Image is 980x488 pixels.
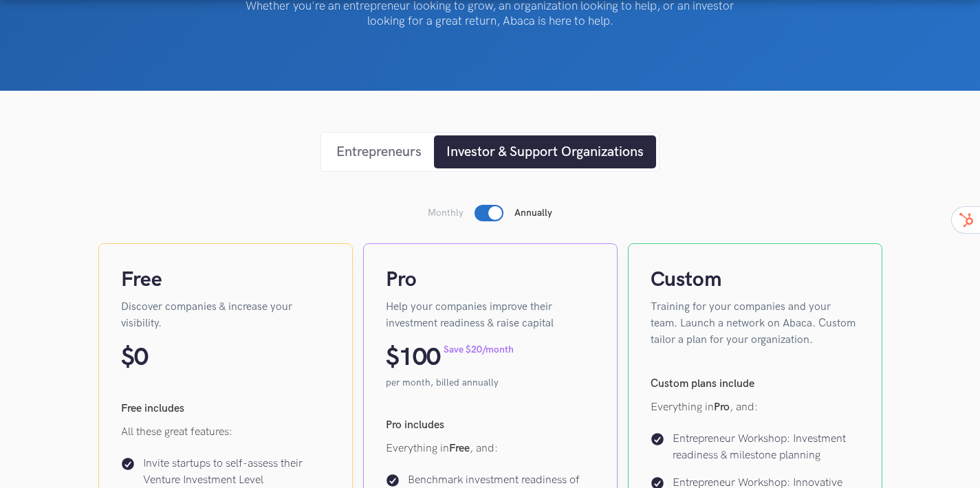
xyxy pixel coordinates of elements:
p: Discover companies & increase your visibility. [121,299,330,332]
strong: Custom plans include [651,377,754,390]
strong: Pro [386,419,402,432]
p: 0 [134,343,148,373]
p: $ [121,343,134,373]
strong: includes [404,419,444,432]
strong: Pro [714,401,730,414]
p: $ [386,343,399,373]
img: Check icon [651,432,664,446]
p: All these great features: [121,424,330,441]
img: Check icon [386,474,400,487]
p: Training for your companies and your team. Launch a network on Abaca. Custom tailor a plan for yo... [651,299,860,348]
h4: Custom [651,266,860,293]
p: per month, billed annually [386,376,595,390]
h4: Free [121,266,330,293]
div: Investor & Support Organizations [446,142,644,162]
div: Entrepreneurs [336,142,422,162]
p: Help your companies improve their investment readiness & raise capital [386,299,595,332]
p: 100 [399,343,441,373]
strong: Free [449,442,470,455]
img: Check icon [121,457,135,471]
p: Everything in , and: [651,399,860,416]
p: Monthly [428,206,464,220]
h4: Pro [386,266,595,293]
p: Save $20/month [444,343,514,357]
p: Everything in , and: [386,441,595,457]
p: Annually [514,206,552,220]
p: Entrepreneur Workshop: Investment readiness & milestone planning [673,431,860,464]
strong: Free includes [121,402,184,415]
